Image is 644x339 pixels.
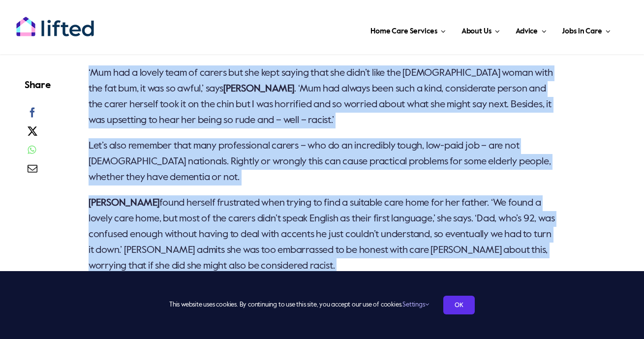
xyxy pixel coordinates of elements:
[25,143,38,162] a: WhatsApp
[368,15,449,44] a: Home Care Services
[25,106,40,124] a: Facebook
[562,24,602,39] span: Jobs in Care
[513,15,549,44] a: Advice
[169,297,429,313] span: This website uses cookies. By continuing to use this site, you accept our use of cookies.
[89,198,159,208] strong: [PERSON_NAME]
[120,15,613,44] nav: Main Menu
[443,296,475,314] a: OK
[402,302,429,308] a: Settings
[25,162,40,181] a: Email
[516,24,538,39] span: Advice
[461,24,491,39] span: About Us
[89,195,556,274] p: found herself frustrated when trying to find a suitable care home for her father. ‘We found a lov...
[370,24,437,39] span: Home Care Services
[25,79,50,92] h4: Share
[89,65,556,128] p: ‘Mum had a lovely team of carers but she kept saying that she didn’t like the [DEMOGRAPHIC_DATA] ...
[25,124,40,143] a: X
[16,16,94,26] a: lifted-logo
[459,15,503,44] a: About Us
[89,138,556,185] p: Let’s also remember that many professional carers – who do an incredibly tough, low-paid job – ar...
[559,15,613,44] a: Jobs in Care
[223,84,294,94] strong: [PERSON_NAME]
